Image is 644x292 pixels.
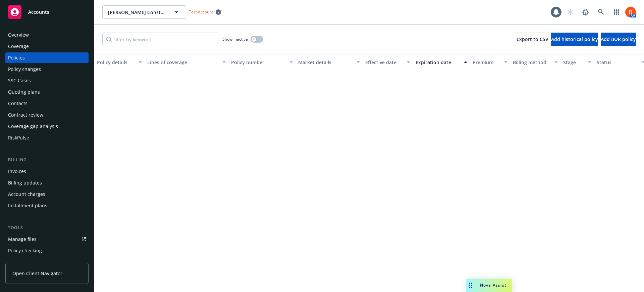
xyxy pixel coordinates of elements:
div: Policy details [97,59,135,66]
div: Policy number [231,59,285,66]
div: Contacts [8,98,28,109]
div: Policy changes [8,64,41,75]
div: Invoices [8,166,26,177]
div: RiskPulse [8,132,29,143]
button: Expiration date [413,54,470,70]
a: Manage files [5,234,89,245]
div: Tools [5,224,89,231]
span: [PERSON_NAME] Construction [108,9,166,16]
input: Filter by keyword... [102,33,218,46]
div: Lines of coverage [147,59,218,66]
div: Billing updates [8,177,42,188]
div: Drag to move [466,279,475,292]
a: Report a Bug [579,5,592,19]
span: Open Client Navigator [12,270,62,277]
span: Show inactive [222,36,248,42]
a: Accounts [5,3,89,22]
span: Test Account [186,8,224,15]
div: Account charges [8,189,45,200]
img: photo [625,7,636,17]
div: Coverage [8,41,29,52]
a: Policy changes [5,64,89,75]
span: Export to CSV [517,36,548,42]
a: Policies [5,52,89,63]
span: Add historical policy [551,36,598,42]
a: Coverage [5,41,89,52]
div: Status [597,59,638,66]
a: Installment plans [5,200,89,211]
a: Policy checking [5,245,89,256]
button: Add BOR policy [601,33,636,46]
button: Nova Assist [466,279,512,292]
a: Account charges [5,189,89,200]
div: Market details [298,59,353,66]
button: Market details [296,54,363,70]
span: Add BOR policy [601,36,636,42]
button: Export to CSV [517,33,548,46]
span: Nova Assist [480,282,506,288]
button: Effective date [363,54,413,70]
button: Policy details [94,54,145,70]
div: Billing [5,157,89,163]
a: Manage exposures [5,257,89,267]
a: Contacts [5,98,89,109]
a: Billing updates [5,177,89,188]
a: Contract review [5,110,89,120]
a: Search [594,5,608,19]
div: Overview [8,30,29,40]
div: Billing method [513,59,550,66]
div: Quoting plans [8,87,40,97]
a: Invoices [5,166,89,177]
div: Effective date [365,59,403,66]
button: [PERSON_NAME] Construction [102,5,186,19]
a: Quoting plans [5,87,89,97]
button: Policy number [228,54,296,70]
div: Manage exposures [8,257,51,267]
span: Test Account [189,9,213,15]
div: Expiration date [416,59,460,66]
button: Billing method [510,54,560,70]
div: Policy checking [8,245,42,256]
a: Overview [5,30,89,40]
div: Stage [563,59,584,66]
a: SSC Cases [5,75,89,86]
div: Policies [8,52,25,63]
a: Coverage gap analysis [5,121,89,132]
button: Lines of coverage [145,54,228,70]
button: Premium [470,54,510,70]
a: Switch app [610,5,623,19]
div: Coverage gap analysis [8,121,58,132]
div: Contract review [8,110,43,120]
div: Manage files [8,234,37,245]
a: Start snowing [563,5,577,19]
button: Stage [560,54,594,70]
button: Add historical policy [551,33,598,46]
div: Premium [473,59,500,66]
a: RiskPulse [5,132,89,143]
div: Installment plans [8,200,47,211]
div: SSC Cases [8,75,31,86]
span: Accounts [28,9,49,15]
